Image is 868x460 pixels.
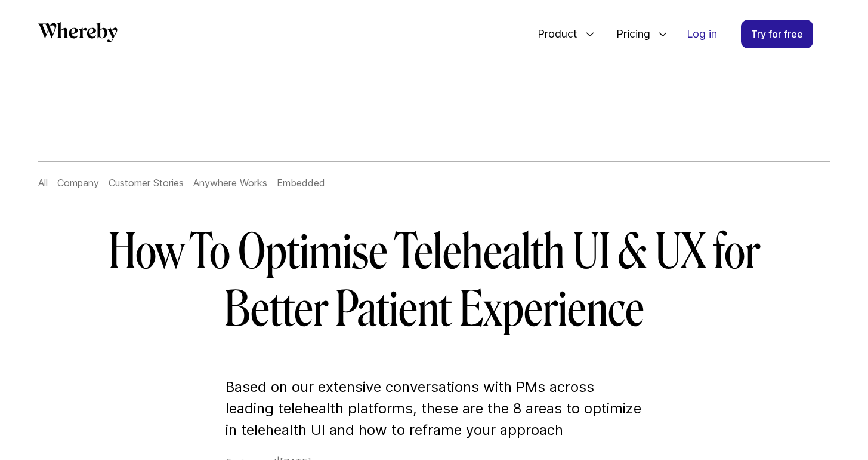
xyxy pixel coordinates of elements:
[277,177,325,189] a: Embedded
[91,223,778,338] h1: How To Optimise Telehealth UI & UX for Better Patient Experience
[741,20,813,48] a: Try for free
[526,14,580,54] span: Product
[57,177,99,189] a: Company
[226,376,643,441] p: Based on our extensive conversations with PMs across leading telehealth platforms, these are the ...
[38,22,118,42] svg: Whereby
[193,177,267,189] a: Anywhere Works
[677,20,727,48] a: Log in
[604,14,653,54] span: Pricing
[109,177,184,189] a: Customer Stories
[38,177,48,189] a: All
[38,22,118,47] a: Whereby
